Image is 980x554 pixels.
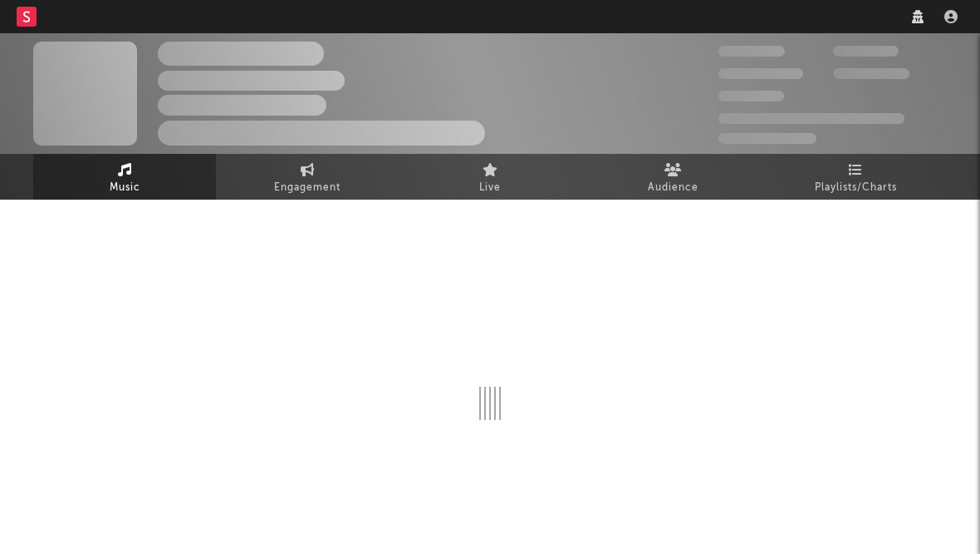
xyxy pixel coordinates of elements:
a: Live [399,154,581,200]
a: Engagement [216,154,399,200]
a: Audience [581,154,764,200]
span: Live [479,178,501,198]
span: Audience [648,178,698,198]
span: 50,000,000 Monthly Listeners [718,113,904,124]
span: Engagement [274,178,341,198]
a: Music [33,154,216,200]
a: Playlists/Charts [764,154,947,200]
span: Playlists/Charts [815,178,897,198]
span: 100,000 [718,91,784,101]
span: 300,000 [718,46,785,57]
span: Jump Score: 85.0 [718,133,816,144]
span: 1,000,000 [833,68,909,79]
span: 100,000 [833,46,899,57]
span: Music [110,178,140,198]
span: 50,000,000 [718,68,803,79]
